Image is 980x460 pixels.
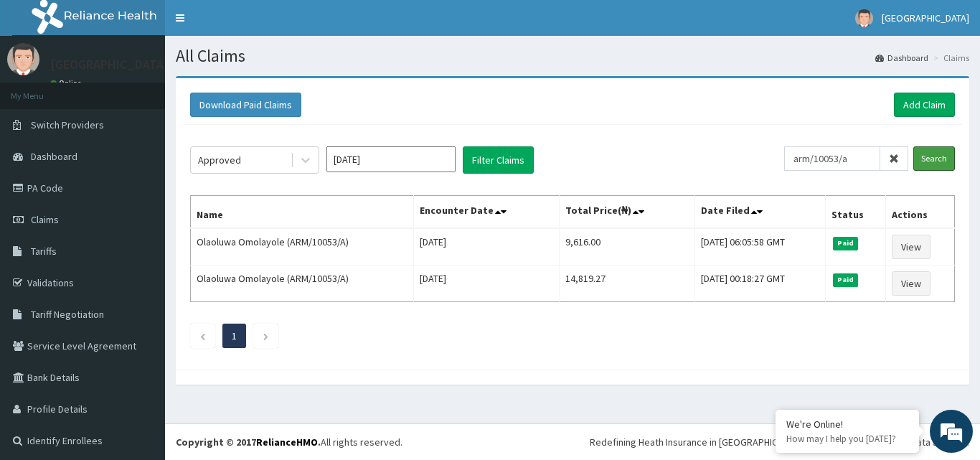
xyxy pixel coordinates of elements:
td: Olaoluwa Omolayole (ARM/10053/A) [191,228,414,266]
td: Olaoluwa Omolayole (ARM/10053/A) [191,266,414,302]
a: Previous page [199,329,206,342]
button: Download Paid Claims [190,93,301,117]
span: Tariffs [31,245,57,258]
a: Online [50,78,85,88]
button: Filter Claims [463,146,534,174]
a: Dashboard [875,52,928,64]
img: User Image [855,9,873,27]
span: We're online! [83,139,198,283]
div: Approved [198,153,241,167]
th: Name [191,196,414,229]
input: Search by HMO ID [784,146,880,171]
img: User Image [7,43,39,75]
td: 9,616.00 [560,228,695,266]
th: Total Price(₦) [560,196,695,229]
span: Paid [833,273,859,286]
span: [GEOGRAPHIC_DATA] [882,11,969,24]
span: Switch Providers [31,118,104,131]
p: [GEOGRAPHIC_DATA] [50,58,169,71]
a: RelianceHMO [256,436,318,449]
textarea: Type your message and hit 'Enter' [7,307,273,357]
input: Select Month and Year [326,146,456,172]
th: Date Filed [694,196,825,229]
a: Next page [263,329,269,342]
td: [DATE] [413,228,560,266]
h1: All Claims [176,47,969,65]
div: We're Online! [786,418,908,431]
a: View [892,271,930,296]
a: Add Claim [894,93,955,117]
td: 14,819.27 [560,266,695,302]
td: [DATE] 06:05:58 GMT [694,228,825,266]
td: [DATE] 00:18:27 GMT [694,266,825,302]
img: d_794563401_company_1708531726252_794563401 [27,72,58,108]
span: Dashboard [31,150,77,163]
p: How may I help you today? [786,433,908,445]
td: [DATE] [413,266,560,302]
div: Redefining Heath Insurance in [GEOGRAPHIC_DATA] using Telemedicine and Data Science! [590,435,969,449]
span: Paid [833,237,859,250]
span: Claims [31,213,59,226]
footer: All rights reserved. [165,423,980,460]
strong: Copyright © 2017 . [176,436,321,449]
li: Claims [930,52,969,64]
span: Tariff Negotiation [31,308,104,321]
th: Encounter Date [413,196,560,229]
th: Actions [885,196,954,229]
div: Chat with us now [75,80,241,99]
div: Minimize live chat window [235,7,270,42]
th: Status [825,196,885,229]
a: View [892,235,930,259]
a: Page 1 is your current page [232,329,237,342]
input: Search [913,146,955,171]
